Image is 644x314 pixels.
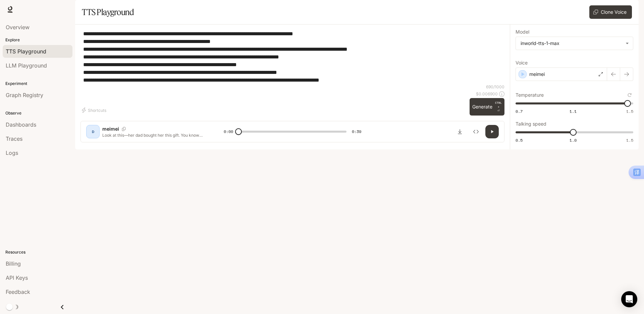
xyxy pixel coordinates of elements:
div: Open Intercom Messenger [621,291,637,307]
span: 0.5 [516,137,523,143]
span: 1.5 [626,137,633,143]
span: 0:39 [352,128,361,135]
p: meimei [102,126,119,132]
span: 0.7 [516,108,523,114]
p: meimei [529,71,545,78]
div: inworld-tts-1-max [516,37,633,50]
button: Reset to default [626,91,633,99]
div: inworld-tts-1-max [521,40,622,47]
div: D [88,126,98,137]
p: ⏎ [495,101,502,113]
p: Talking speed [516,122,546,126]
button: Copy Voice ID [119,127,128,131]
p: CTRL + [495,101,502,109]
button: GenerateCTRL +⏎ [470,98,504,116]
span: 1.1 [570,108,577,114]
p: Model [516,30,529,34]
p: 690 / 1000 [486,84,504,90]
span: 0:00 [224,128,233,135]
span: 1.0 [570,137,577,143]
button: Download audio [453,125,467,138]
span: 1.5 [626,108,633,114]
h1: TTS Playground [82,5,134,19]
p: Look at this—her dad bought her this gift. You know how adorable this little purse is for a littl... [102,132,208,138]
button: Shortcuts [80,105,109,116]
p: Voice [516,60,528,65]
p: Temperature [516,93,544,97]
button: Clone Voice [589,5,632,19]
button: Inspect [469,125,483,138]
